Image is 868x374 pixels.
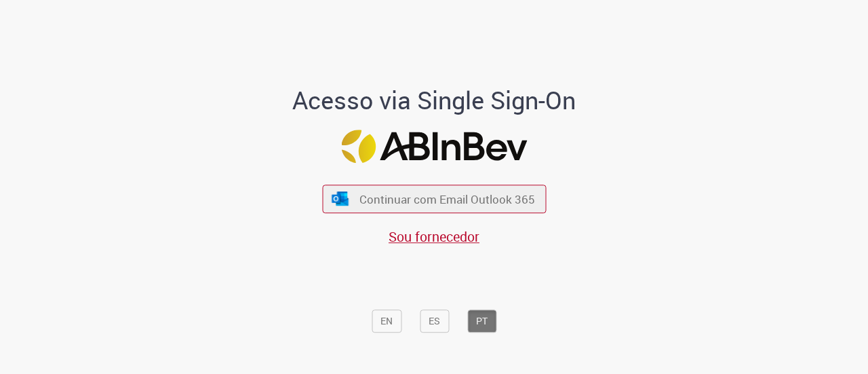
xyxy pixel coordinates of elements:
img: Logo ABInBev [341,130,527,163]
button: EN [372,310,401,333]
button: ícone Azure/Microsoft 360 Continuar com Email Outlook 365 [322,185,546,213]
span: Continuar com Email Outlook 365 [359,191,535,207]
img: ícone Azure/Microsoft 360 [331,191,350,206]
button: PT [467,310,496,333]
button: ES [420,310,449,333]
a: Sou fornecedor [389,227,479,246]
h1: Acesso via Single Sign-On [246,87,623,114]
